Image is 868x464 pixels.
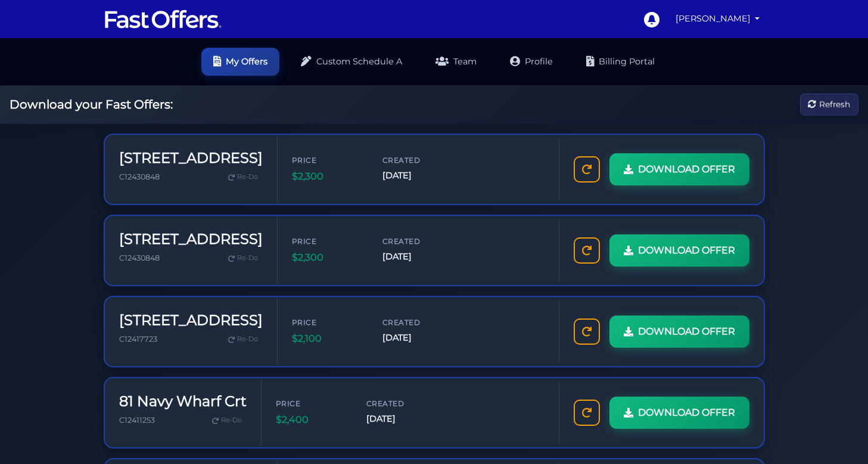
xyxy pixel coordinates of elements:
button: Refresh [800,94,858,116]
span: Created [382,317,454,328]
a: Profile [498,48,565,76]
span: Refresh [819,98,850,111]
span: $2,400 [276,412,347,428]
h3: [STREET_ADDRESS] [119,150,263,167]
span: Price [292,236,363,247]
span: C12417723 [119,335,157,344]
span: C12411253 [119,416,155,425]
h3: 81 Navy Wharf Crt [119,393,247,410]
span: [DATE] [382,250,454,264]
span: [DATE] [366,412,438,426]
span: DOWNLOAD OFFER [638,405,735,420]
span: Re-Do [237,253,258,264]
span: Created [382,236,454,247]
a: Re-Do [207,413,247,428]
span: Price [292,317,363,328]
span: $2,300 [292,250,363,265]
a: DOWNLOAD OFFER [609,153,749,185]
span: Price [292,154,363,166]
span: $2,300 [292,169,363,184]
a: Custom Schedule A [289,48,414,76]
a: Team [424,48,489,76]
h2: Download your Fast Offers: [10,97,173,112]
span: Re-Do [237,172,258,182]
a: DOWNLOAD OFFER [609,397,749,429]
span: Created [382,154,454,166]
span: [DATE] [382,331,454,345]
a: DOWNLOAD OFFER [609,315,749,348]
a: [PERSON_NAME] [671,7,765,30]
span: DOWNLOAD OFFER [638,162,735,177]
a: DOWNLOAD OFFER [609,234,749,267]
span: Price [276,398,347,409]
h3: [STREET_ADDRESS] [119,312,263,329]
a: Billing Portal [574,48,667,76]
span: [DATE] [382,169,454,182]
a: Re-Do [223,250,263,266]
span: $2,100 [292,331,363,347]
span: Created [366,398,438,409]
a: Re-Do [223,332,263,347]
span: C12430848 [119,172,160,181]
a: Re-Do [223,169,263,185]
span: DOWNLOAD OFFER [638,324,735,339]
span: C12430848 [119,253,160,262]
a: My Offers [201,48,279,76]
span: Re-Do [237,334,258,345]
span: Re-Do [221,415,242,426]
span: DOWNLOAD OFFER [638,243,735,258]
h3: [STREET_ADDRESS] [119,231,263,248]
